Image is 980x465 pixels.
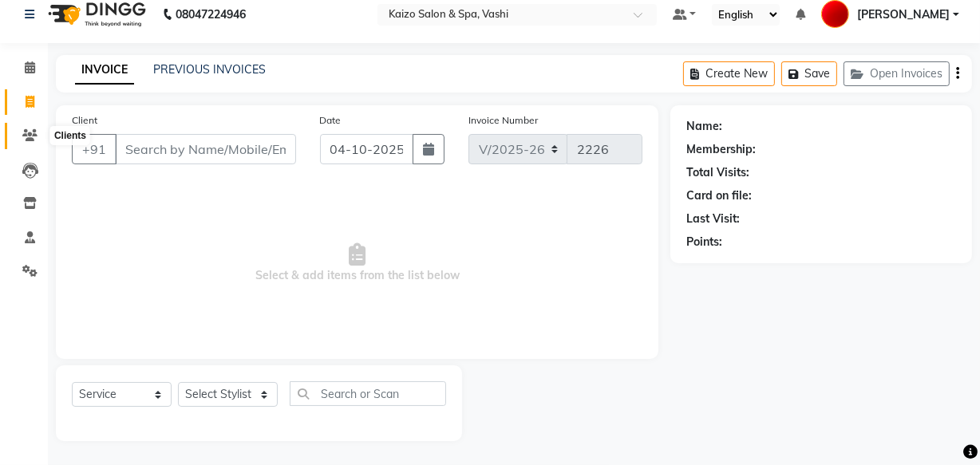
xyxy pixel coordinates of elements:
button: Create New [683,61,775,86]
div: Card on file: [686,187,752,204]
div: Clients [50,126,90,145]
div: Points: [686,234,722,250]
div: Membership: [686,141,756,158]
div: Total Visits: [686,164,749,181]
button: +91 [72,134,117,164]
button: Save [781,61,837,86]
div: Last Visit: [686,211,740,227]
label: Client [72,113,97,128]
div: Name: [686,118,722,135]
input: Search or Scan [290,381,446,406]
label: Date [320,113,342,128]
a: INVOICE [75,56,134,85]
label: Invoice Number [468,113,538,128]
button: Open Invoices [844,61,950,86]
input: Search by Name/Mobile/Email/Code [115,134,296,164]
a: PREVIOUS INVOICES [153,62,266,77]
span: [PERSON_NAME] [857,6,950,23]
span: Select & add items from the list below [72,183,642,343]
